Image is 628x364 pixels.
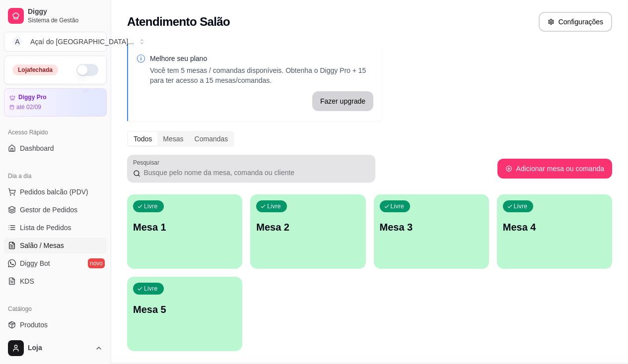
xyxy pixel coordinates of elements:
[503,220,606,234] p: Mesa 4
[256,220,359,234] p: Mesa 2
[497,159,612,179] button: Adicionar mesa ou comanda
[267,202,281,210] p: Livre
[127,277,242,351] button: LivreMesa 5
[4,202,107,218] a: Gestor de Pedidos
[4,336,107,360] button: Loja
[4,124,107,140] div: Acesso Rápido
[4,168,107,184] div: Dia a dia
[133,158,163,167] label: Pesquisar
[28,16,103,24] span: Sistema de Gestão
[144,285,158,293] p: Livre
[20,143,54,153] span: Dashboard
[127,194,242,269] button: LivreMesa 1
[497,194,612,269] button: LivreMesa 4
[20,187,88,197] span: Pedidos balcão (PDV)
[28,7,103,16] span: Diggy
[4,88,107,117] a: Diggy Proaté 02/09
[380,220,483,234] p: Mesa 3
[312,91,373,111] button: Fazer upgrade
[16,103,41,111] article: até 02/09
[20,241,64,250] span: Salão / Mesas
[12,64,58,75] div: Loja fechada
[18,94,47,101] article: Diggy Pro
[150,54,373,63] p: Melhore seu plano
[4,273,107,289] a: KDS
[128,132,157,146] div: Todos
[127,14,230,30] h2: Atendimento Salão
[12,37,22,47] span: A
[189,132,234,146] div: Comandas
[144,202,158,210] p: Livre
[30,37,134,47] div: Açaí do [GEOGRAPHIC_DATA] ...
[4,220,107,236] a: Lista de Pedidos
[4,32,107,52] button: Select a team
[391,202,405,210] p: Livre
[4,4,107,28] a: DiggySistema de Gestão
[539,12,612,32] button: Configurações
[374,194,489,269] button: LivreMesa 3
[20,223,71,233] span: Lista de Pedidos
[157,132,189,146] div: Mesas
[4,255,107,271] a: Diggy Botnovo
[140,168,369,178] input: Pesquisar
[4,238,107,253] a: Salão / Mesas
[514,202,528,210] p: Livre
[250,194,365,269] button: LivreMesa 2
[4,140,107,156] a: Dashboard
[150,65,373,85] p: Você tem 5 mesas / comandas disponíveis. Obtenha o Diggy Pro + 15 para ter acesso a 15 mesas/coma...
[4,184,107,200] button: Pedidos balcão (PDV)
[133,303,236,316] p: Mesa 5
[133,220,236,234] p: Mesa 1
[20,205,77,215] span: Gestor de Pedidos
[4,317,107,333] a: Produtos
[4,301,107,317] div: Catálogo
[20,258,50,268] span: Diggy Bot
[20,320,48,330] span: Produtos
[28,344,91,353] span: Loja
[76,64,98,76] button: Alterar Status
[20,276,34,286] span: KDS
